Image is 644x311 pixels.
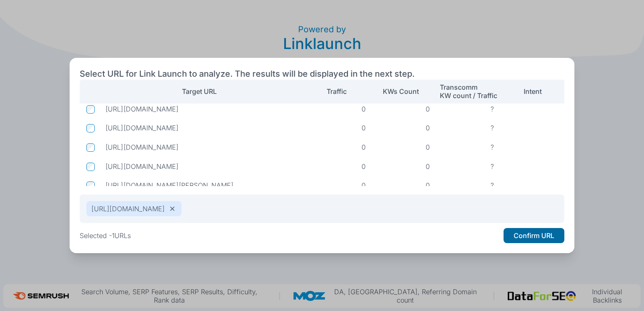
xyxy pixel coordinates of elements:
[315,124,366,132] p: 0
[315,105,366,113] p: 0
[379,143,430,151] p: 0
[315,181,366,189] p: 0
[443,162,494,171] p: ?
[105,143,301,151] p: https://www.scuka.cz/ppc-a-seo-nastroje/
[80,231,131,240] p: Selected - 1 URLs
[315,143,366,151] p: 0
[504,228,564,243] button: Confirm URL
[443,105,494,113] p: ?
[105,105,301,113] p: https://www.scuka.cz/co-je-to-serp/
[443,181,494,189] p: ?
[80,68,415,80] h2: Select URL for Link Launch to analyze. The results will be displayed in the next step.
[315,162,366,171] p: 0
[379,162,430,171] p: 0
[105,162,301,171] p: https://www.scuka.cz/seo-optimalizace/
[182,87,217,96] p: Target URL
[105,124,301,132] p: https://www.scuka.cz/jak-na-prvni-stranku-vyhledavani-konzultace-zdarma/
[443,143,494,151] p: ?
[443,124,494,132] p: ?
[327,87,347,96] p: Traffic
[379,124,430,132] p: 0
[379,105,430,113] p: 0
[383,87,419,96] p: KWs Count
[524,87,542,96] p: Intent
[440,83,497,100] p: Transcomm KW count / Traffic
[105,181,301,189] p: https://www.scuka.cz/seo-co-to-je-okolo-me/
[379,181,430,189] p: 0
[91,205,165,213] p: [URL][DOMAIN_NAME]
